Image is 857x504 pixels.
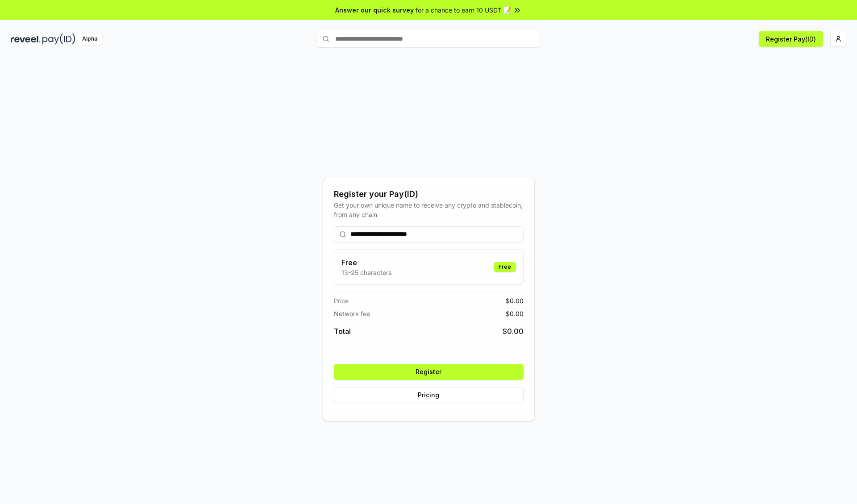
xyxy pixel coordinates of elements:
[334,364,524,380] button: Register
[334,200,524,219] div: Get your own unique name to receive any crypto and stablecoin, from any chain
[506,296,524,305] span: $ 0.00
[334,326,351,337] span: Total
[416,5,511,15] span: for a chance to earn 10 USDT 📝
[494,262,516,272] div: Free
[334,296,349,305] span: Price
[334,387,524,403] button: Pricing
[341,268,391,277] p: 13-25 characters
[42,33,75,45] img: pay_id
[503,326,524,337] span: $ 0.00
[341,257,391,268] h3: Free
[334,309,370,318] span: Network fee
[759,31,823,47] button: Register Pay(ID)
[77,33,102,45] div: Alpha
[11,33,41,45] img: reveel_dark
[334,188,524,200] div: Register your Pay(ID)
[335,5,414,15] span: Answer our quick survey
[506,309,524,318] span: $ 0.00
